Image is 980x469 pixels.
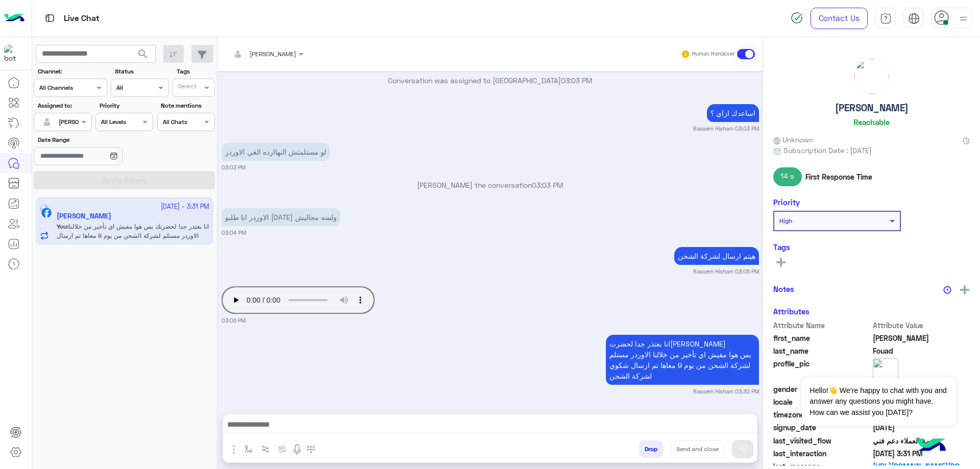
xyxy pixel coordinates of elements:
[773,320,871,331] span: Attribute Name
[222,163,246,171] small: 03:03 PM
[291,443,303,456] img: send voice note
[693,387,759,396] small: Bassem Hisham 03:30 PM
[773,345,871,356] span: last_name
[773,448,871,459] span: last_interaction
[773,134,813,145] span: Unknown
[639,440,663,458] button: Drop
[561,76,592,85] span: 03:03 PM
[773,167,802,186] span: 14 s
[773,397,871,407] span: locale
[131,45,156,67] button: search
[115,67,167,76] label: Status
[100,101,152,110] label: Priority
[773,284,794,293] h6: Notes
[960,285,969,294] img: add
[854,59,889,94] img: picture
[40,115,54,129] img: defaultAdmin.png
[222,180,759,190] p: [PERSON_NAME] the conversation
[671,440,724,458] button: Send and close
[4,8,24,29] img: Logo
[773,384,871,394] span: gender
[873,435,970,446] span: خدمة العملاء دعم فني
[38,67,106,76] label: Channel:
[38,101,90,110] label: Assigned to:
[606,335,759,385] p: 21/9/2025, 3:30 PM
[240,440,257,457] button: select flow
[873,333,970,343] span: Ahmed
[773,358,871,382] span: profile_pic
[943,286,951,294] img: notes
[692,50,735,58] small: Human Handover
[222,143,330,161] p: 21/9/2025, 3:03 PM
[674,247,759,265] p: 21/9/2025, 3:05 PM
[222,229,246,237] small: 03:04 PM
[873,448,970,459] span: 2025-09-21T12:31:00.737Z
[773,198,800,207] h6: Priority
[222,75,759,86] p: Conversation was assigned to [GEOGRAPHIC_DATA]
[783,145,872,156] span: Subscription Date : [DATE]
[873,422,970,433] span: 2025-09-08T18:36:55.307Z
[773,242,970,252] h6: Tags
[278,445,286,453] img: create order
[880,13,892,24] img: tab
[773,307,810,316] h6: Attributes
[177,67,214,76] label: Tags
[773,333,871,343] span: first_name
[873,320,970,331] span: Attribute Value
[257,440,274,457] button: Trigger scenario
[34,171,215,189] button: Apply Filters
[137,48,149,60] span: search
[177,82,197,93] div: Select
[805,171,872,182] span: First Response Time
[4,44,22,63] img: 713415422032625
[908,13,920,24] img: tab
[835,102,909,114] h5: [PERSON_NAME]
[738,444,748,454] img: send message
[707,104,759,122] p: 21/9/2025, 3:03 PM
[307,446,315,454] img: make a call
[693,125,759,133] small: Bassem Hisham 03:03 PM
[773,422,871,433] span: signup_date
[222,316,246,325] small: 03:06 PM
[914,428,949,464] img: hulul-logo.png
[222,208,340,226] p: 21/9/2025, 3:04 PM
[873,345,970,356] span: Fouad
[853,117,890,127] h6: Reachable
[875,8,896,29] a: tab
[802,378,955,426] span: Hello!👋 We're happy to chat with you and answer any questions you might have. How can we assist y...
[957,12,970,25] img: profile
[791,12,803,24] img: spinner
[250,50,296,58] span: [PERSON_NAME]
[773,409,871,420] span: timezone
[244,445,253,453] img: select flow
[38,135,152,144] label: Date Range
[228,443,240,456] img: send attachment
[693,267,759,276] small: Bassem Hisham 03:05 PM
[532,181,563,189] span: 03:03 PM
[274,440,291,457] button: create order
[261,445,269,453] img: Trigger scenario
[779,217,792,225] b: High
[811,8,868,29] a: Contact Us
[773,435,871,446] span: last_visited_flow
[222,286,375,314] audio: Your browser does not support the audio tag.
[43,12,56,24] img: tab
[64,12,100,26] p: Live Chat
[161,101,213,110] label: Note mentions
